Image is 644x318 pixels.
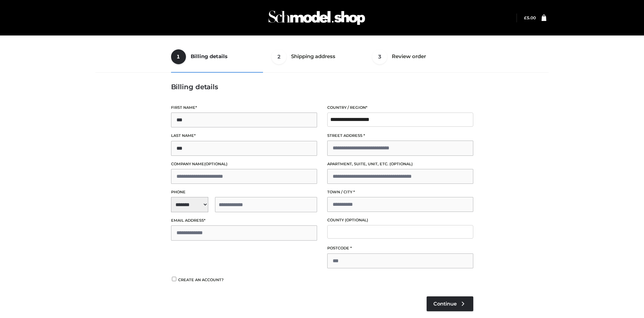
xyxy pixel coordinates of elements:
[171,189,317,195] label: Phone
[266,4,367,31] img: Schmodel Admin 964
[171,83,473,91] h3: Billing details
[345,218,368,222] span: (optional)
[171,104,317,111] label: First name
[524,15,536,20] bdi: 5.00
[327,104,473,111] label: Country / Region
[178,277,224,282] span: Create an account?
[171,161,317,167] label: Company name
[171,217,317,224] label: Email address
[524,15,527,20] span: £
[433,301,457,307] span: Continue
[327,189,473,195] label: Town / City
[171,277,177,281] input: Create an account?
[327,217,473,223] label: County
[204,162,228,166] span: (optional)
[327,132,473,139] label: Street address
[171,132,317,139] label: Last name
[327,245,473,251] label: Postcode
[427,296,473,311] a: Continue
[524,15,536,20] a: £5.00
[389,162,413,166] span: (optional)
[327,161,473,167] label: Apartment, suite, unit, etc.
